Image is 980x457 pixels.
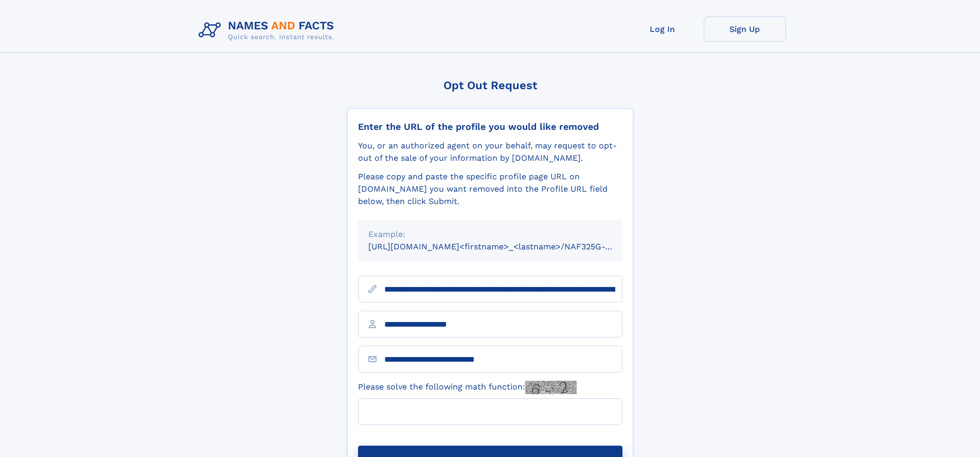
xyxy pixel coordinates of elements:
div: Enter the URL of the profile you would like removed [358,121,622,132]
small: [URL][DOMAIN_NAME]<firstname>_<lastname>/NAF325G-xxxxxxxx [368,242,642,251]
label: Please solve the following math function: [358,381,577,394]
div: Example: [368,228,612,241]
div: You, or an authorized agent on your behalf, may request to opt-out of the sale of your informatio... [358,140,622,164]
img: Logo Names and Facts [194,16,343,44]
a: Log In [621,16,704,42]
div: Opt Out Request [347,79,633,92]
div: Please copy and paste the specific profile page URL on [DOMAIN_NAME] you want removed into the Pr... [358,171,622,208]
a: Sign Up [704,16,786,42]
